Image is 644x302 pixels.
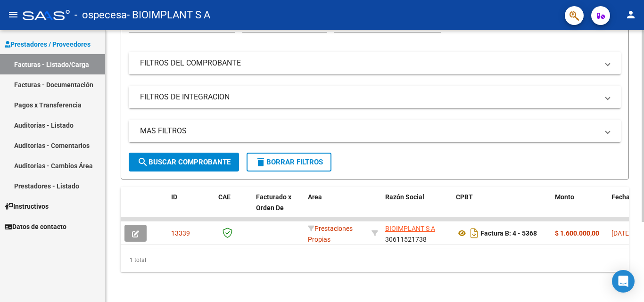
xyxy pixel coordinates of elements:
[612,270,635,293] div: Open Intercom Messenger
[255,158,323,166] span: Borrar Filtros
[137,158,231,166] span: Buscar Comprobante
[551,187,608,229] datatable-header-cell: Monto
[456,193,473,201] span: CPBT
[127,5,210,25] span: - BIOIMPLANT S A
[256,193,291,212] span: Facturado x Orden De
[129,86,621,108] mat-expansion-panel-header: FILTROS DE INTEGRACION
[252,187,304,229] datatable-header-cell: Facturado x Orden De
[171,229,190,237] span: 13339
[171,193,177,201] span: ID
[167,187,215,229] datatable-header-cell: ID
[247,153,331,171] button: Borrar Filtros
[308,193,322,201] span: Area
[218,193,231,201] span: CAE
[381,187,452,229] datatable-header-cell: Razón Social
[468,226,480,241] i: Descargar documento
[625,9,636,20] mat-icon: person
[129,120,621,142] mat-expansion-panel-header: MAS FILTROS
[385,193,424,201] span: Razón Social
[140,126,598,136] mat-panel-title: MAS FILTROS
[452,187,551,229] datatable-header-cell: CPBT
[129,153,239,171] button: Buscar Comprobante
[140,92,598,102] mat-panel-title: FILTROS DE INTEGRACION
[5,221,66,232] span: Datos de contacto
[255,156,266,168] mat-icon: delete
[5,201,49,212] span: Instructivos
[5,39,91,49] span: Prestadores / Proveedores
[480,229,537,237] strong: Factura B: 4 - 5368
[215,187,252,229] datatable-header-cell: CAE
[385,223,448,243] div: 30611521738
[385,225,435,232] span: BIOIMPLANT S A
[611,229,631,237] span: [DATE]
[8,9,19,20] mat-icon: menu
[74,5,127,25] span: - ospecesa
[137,156,149,168] mat-icon: search
[140,58,598,68] mat-panel-title: FILTROS DEL COMPROBANTE
[555,229,599,237] strong: $ 1.600.000,00
[555,193,574,201] span: Monto
[121,248,629,272] div: 1 total
[129,52,621,74] mat-expansion-panel-header: FILTROS DEL COMPROBANTE
[304,187,368,229] datatable-header-cell: Area
[308,225,353,243] span: Prestaciones Propias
